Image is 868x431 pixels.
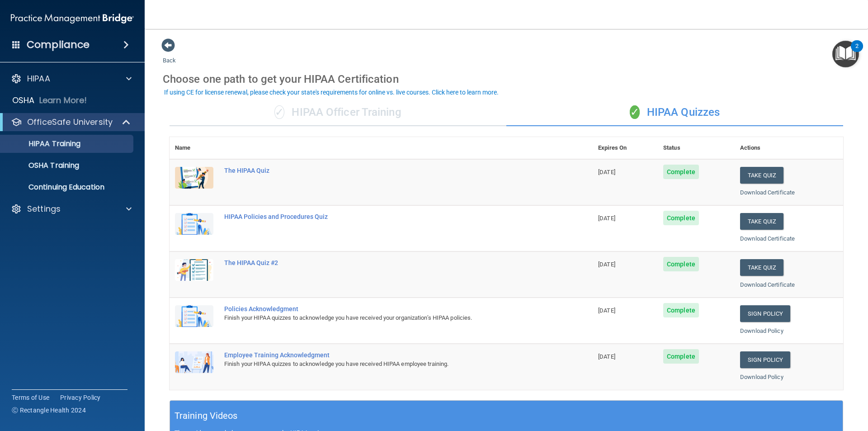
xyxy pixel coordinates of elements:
span: Ⓒ Rectangle Health 2024 [12,406,86,415]
a: Download Certificate [740,235,795,242]
button: Take Quiz [740,259,783,276]
span: ✓ [630,105,640,119]
p: OSHA [12,95,35,106]
h5: Training Videos [175,408,238,424]
div: HIPAA Policies and Procedures Quiz [224,213,547,220]
th: Name [170,137,219,159]
button: Take Quiz [740,213,783,230]
span: Complete [663,257,699,271]
div: Finish your HIPAA quizzes to acknowledge you have received your organization’s HIPAA policies. [224,313,547,323]
button: If using CE for license renewal, please check your state's requirements for online vs. live cours... [163,88,500,97]
a: Privacy Policy [60,393,101,402]
th: Status [658,137,735,159]
th: Expires On [593,137,658,159]
div: If using CE for license renewal, please check your state's requirements for online vs. live cours... [164,89,499,95]
div: Policies Acknowledgment [224,305,547,313]
p: Settings [27,204,61,214]
p: Continuing Education [6,183,129,192]
a: Settings [11,204,132,214]
a: HIPAA [11,73,132,84]
div: 2 [855,46,859,58]
img: PMB logo [11,9,134,28]
h4: Compliance [27,38,90,51]
a: Download Certificate [740,281,795,288]
div: The HIPAA Quiz #2 [224,259,547,266]
div: Finish your HIPAA quizzes to acknowledge you have received HIPAA employee training. [224,359,547,369]
div: HIPAA Quizzes [506,99,843,126]
div: Employee Training Acknowledgment [224,351,547,359]
p: OSHA Training [6,161,79,170]
div: HIPAA Officer Training [170,99,506,126]
button: Take Quiz [740,167,783,184]
p: HIPAA Training [6,139,80,148]
span: [DATE] [598,215,615,222]
span: ✓ [274,105,284,119]
span: [DATE] [598,307,615,314]
a: Sign Policy [740,351,790,368]
p: HIPAA [27,73,50,84]
p: OfficeSafe University [27,117,113,128]
p: Learn More! [39,95,87,106]
span: Complete [663,165,699,179]
a: Sign Policy [740,305,790,322]
iframe: Drift Widget Chat Controller [712,367,857,403]
a: OfficeSafe University [11,117,131,128]
span: [DATE] [598,353,615,360]
a: Back [163,46,176,64]
th: Actions [735,137,843,159]
button: Open Resource Center, 2 new notifications [832,41,859,67]
a: Download Policy [740,327,783,334]
span: [DATE] [598,169,615,175]
span: [DATE] [598,261,615,268]
div: Choose one path to get your HIPAA Certification [163,66,850,92]
a: Download Certificate [740,189,795,196]
span: Complete [663,303,699,317]
span: Complete [663,211,699,225]
a: Terms of Use [12,393,49,402]
span: Complete [663,349,699,364]
div: The HIPAA Quiz [224,167,547,174]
